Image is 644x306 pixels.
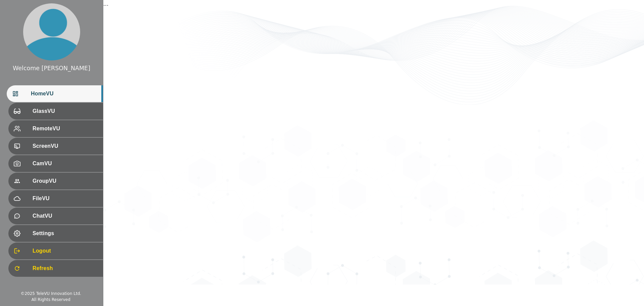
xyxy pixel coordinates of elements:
[33,264,98,272] span: Refresh
[33,142,98,150] span: ScreenVU
[8,138,103,155] div: ScreenVU
[33,107,98,115] span: GlassVU
[33,229,98,237] span: Settings
[32,297,70,303] div: All Rights Reserved
[8,103,103,120] div: GlassVU
[8,243,103,259] div: Logout
[8,173,103,189] div: GroupVU
[8,155,103,172] div: CamVU
[7,85,103,102] div: HomeVU
[33,194,98,203] span: FileVU
[8,208,103,224] div: ChatVU
[33,177,98,185] span: GroupVU
[8,120,103,137] div: RemoteVU
[8,260,103,277] div: Refresh
[8,190,103,207] div: FileVU
[33,247,98,255] span: Logout
[33,125,98,133] span: RemoteVU
[33,212,98,220] span: ChatVU
[33,160,98,168] span: CamVU
[31,90,98,98] span: HomeVU
[8,225,103,242] div: Settings
[13,64,90,73] div: Welcome [PERSON_NAME]
[23,3,80,60] img: profile.png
